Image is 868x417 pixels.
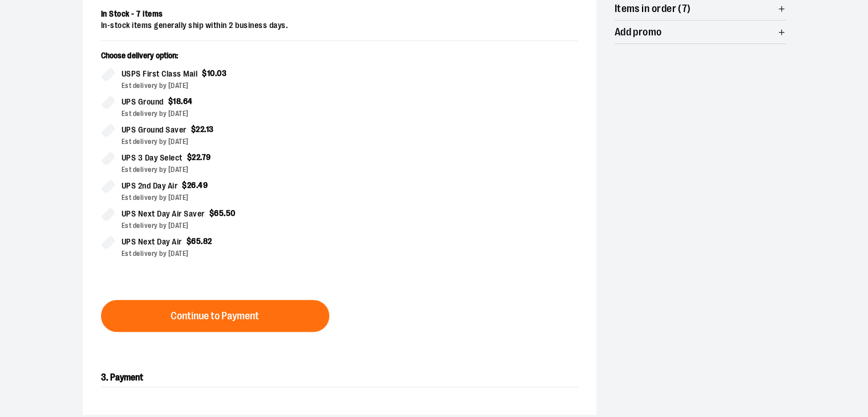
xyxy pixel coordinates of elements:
[101,67,115,81] input: USPS First Class Mail$10.03Est delivery by [DATE]
[122,95,164,109] span: UPS Ground
[615,27,662,38] span: Add promo
[226,209,236,218] span: 50
[615,3,691,14] span: Items in order (7)
[101,151,115,165] input: UPS 3 Day Select$22.79Est delivery by [DATE]
[191,125,196,134] span: $
[182,181,187,190] span: $
[206,125,214,134] span: 13
[200,153,202,162] span: .
[198,181,208,190] span: 49
[183,97,193,106] span: 64
[101,95,115,109] input: UPS Ground$18.64Est delivery by [DATE]
[122,179,178,193] span: UPS 2nd Day Air
[187,236,192,246] span: $
[171,311,259,322] span: Continue to Payment
[187,153,192,162] span: $
[202,69,207,78] span: $
[217,69,227,78] span: 03
[191,236,201,246] span: 65
[196,125,204,134] span: 22
[224,209,226,218] span: .
[101,123,115,137] input: UPS Ground Saver$22.13Est delivery by [DATE]
[196,181,199,190] span: .
[101,300,329,332] button: Continue to Payment
[122,137,330,147] div: Est delivery by [DATE]
[187,181,196,190] span: 26
[122,248,330,259] div: Est delivery by [DATE]
[122,109,330,119] div: Est delivery by [DATE]
[181,97,183,106] span: .
[204,125,206,134] span: .
[101,50,330,67] p: Choose delivery option:
[201,236,203,246] span: .
[101,9,578,20] div: In Stock - 7 items
[101,20,578,31] div: In-stock items generally ship within 2 business days.
[215,69,217,78] span: .
[101,235,115,249] input: UPS Next Day Air$65.82Est delivery by [DATE]
[122,193,330,203] div: Est delivery by [DATE]
[192,153,200,162] span: 22
[101,207,115,221] input: UPS Next Day Air Saver$65.50Est delivery by [DATE]
[173,97,181,106] span: 18
[168,97,173,106] span: $
[207,69,215,78] span: 10
[122,81,330,91] div: Est delivery by [DATE]
[615,21,786,43] button: Add promo
[122,151,183,165] span: UPS 3 Day Select
[122,123,187,137] span: UPS Ground Saver
[203,236,212,246] span: 82
[202,153,211,162] span: 79
[122,165,330,175] div: Est delivery by [DATE]
[122,207,205,220] span: UPS Next Day Air Saver
[214,209,224,218] span: 65
[122,67,198,81] span: USPS First Class Mail
[209,209,215,218] span: $
[101,368,578,387] h2: 3. Payment
[101,179,115,193] input: UPS 2nd Day Air$26.49Est delivery by [DATE]
[122,235,182,248] span: UPS Next Day Air
[122,220,330,231] div: Est delivery by [DATE]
